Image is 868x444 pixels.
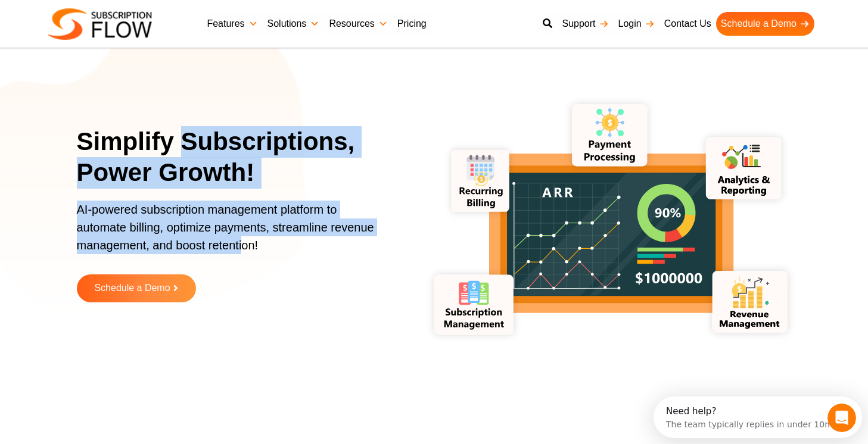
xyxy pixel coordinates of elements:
img: Subscriptionflow [48,8,152,40]
a: Contact Us [659,12,716,36]
a: Schedule a Demo [77,274,196,302]
div: Need help? [13,10,179,20]
p: AI-powered subscription management platform to automate billing, optimize payments, streamline re... [77,201,387,266]
a: Pricing [393,12,431,36]
div: Open Intercom Messenger [5,5,214,37]
a: Login [614,12,659,36]
a: Solutions [263,12,325,36]
a: Resources [324,12,392,36]
h1: Simplify Subscriptions, Power Growth! [77,126,402,189]
span: Schedule a Demo [94,283,170,293]
div: The team typically replies in under 10m [13,20,179,32]
a: Support [557,12,613,36]
iframe: Intercom live chat [827,404,856,432]
a: Schedule a Demo [716,12,814,36]
iframe: Intercom live chat discovery launcher [654,396,862,438]
a: Features [202,12,262,36]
